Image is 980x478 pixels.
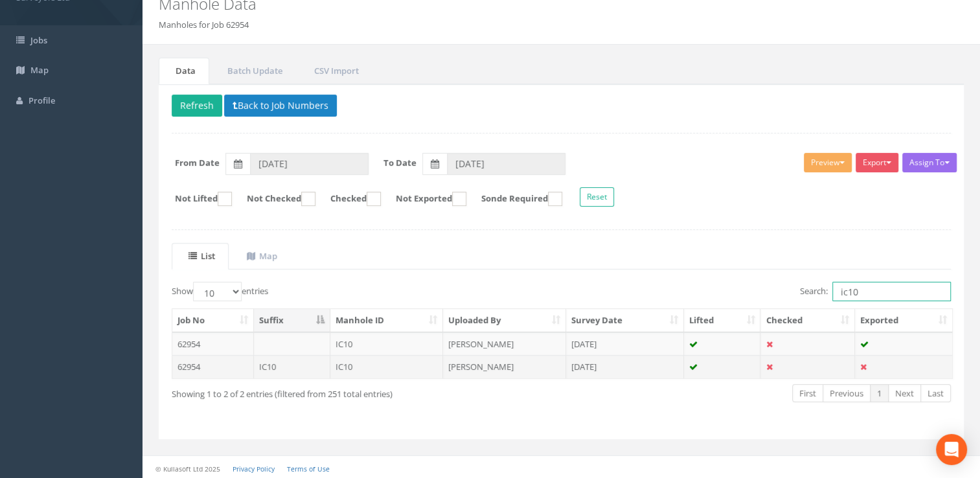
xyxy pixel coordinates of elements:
[760,309,855,332] th: Checked: activate to sort column ascending
[287,464,330,473] a: Terms of Use
[172,383,485,400] div: Showing 1 to 2 of 2 entries (filtered from 251 total entries)
[172,332,254,356] td: 62954
[172,282,268,301] label: Show entries
[856,153,898,172] button: Export
[832,282,951,301] input: Search:
[566,332,684,356] td: [DATE]
[211,58,296,84] a: Batch Update
[383,157,416,169] label: To Date
[297,58,372,84] a: CSV Import
[888,384,921,403] a: Next
[920,384,951,403] a: Last
[443,332,566,356] td: [PERSON_NAME]
[317,192,381,206] label: Checked
[159,58,209,84] a: Data
[443,309,566,332] th: Uploaded By: activate to sort column ascending
[159,19,249,31] li: Manholes for Job 62954
[566,355,684,378] td: [DATE]
[330,332,444,356] td: IC10
[233,464,275,473] a: Privacy Policy
[792,384,823,403] a: First
[855,309,952,332] th: Exported: activate to sort column ascending
[234,192,315,206] label: Not Checked
[172,95,222,117] button: Refresh
[172,355,254,378] td: 62954
[684,309,761,332] th: Lifted: activate to sort column ascending
[383,192,466,206] label: Not Exported
[172,243,229,269] a: List
[823,384,871,403] a: Previous
[30,64,49,76] span: Map
[188,250,215,262] uib-tab-heading: List
[468,192,562,206] label: Sonde Required
[28,95,55,106] span: Profile
[162,192,232,206] label: Not Lifted
[902,153,957,172] button: Assign To
[330,355,444,378] td: IC10
[224,95,337,117] button: Back to Job Numbers
[804,153,852,172] button: Preview
[254,309,330,332] th: Suffix: activate to sort column descending
[254,355,330,378] td: IC10
[155,464,220,473] small: © Kullasoft Ltd 2025
[247,250,277,262] uib-tab-heading: Map
[443,355,566,378] td: [PERSON_NAME]
[870,384,889,403] a: 1
[230,243,291,269] a: Map
[172,309,254,332] th: Job No: activate to sort column ascending
[936,434,967,465] div: Open Intercom Messenger
[566,309,684,332] th: Survey Date: activate to sort column ascending
[330,309,444,332] th: Manhole ID: activate to sort column ascending
[447,153,565,175] input: To Date
[175,157,220,169] label: From Date
[580,187,614,207] button: Reset
[193,282,242,301] select: Showentries
[30,34,47,46] span: Jobs
[250,153,369,175] input: From Date
[800,282,951,301] label: Search:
